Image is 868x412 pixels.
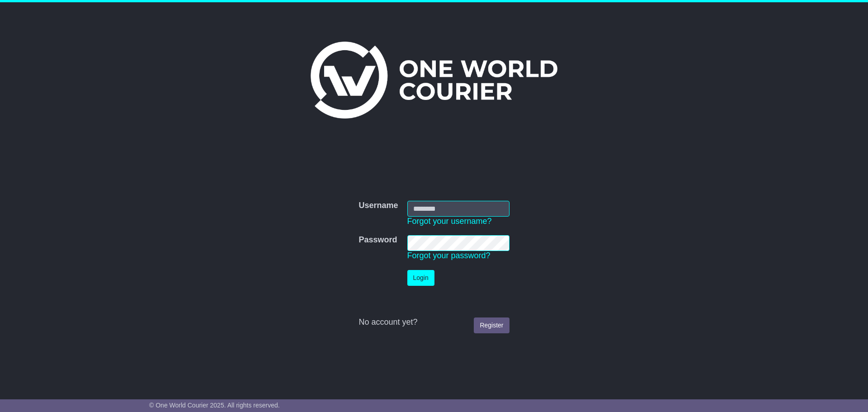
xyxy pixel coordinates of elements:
a: Forgot your password? [407,251,491,260]
span: © One World Courier 2025. All rights reserved. [149,402,280,409]
button: Login [407,270,434,286]
div: No account yet? [359,317,509,327]
a: Forgot your username? [407,217,492,226]
a: Register [474,317,509,333]
label: Password [359,235,397,245]
label: Username [359,201,398,211]
img: One World [311,42,557,118]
